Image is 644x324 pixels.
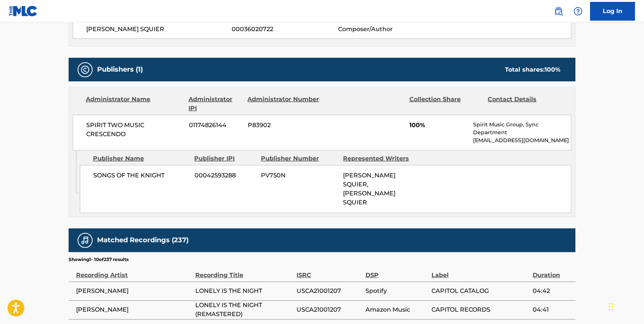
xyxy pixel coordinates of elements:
[609,295,613,318] div: Drag
[297,263,361,280] div: ISRC
[338,25,435,34] span: Composer/Author
[554,7,563,16] img: search
[76,286,192,295] span: [PERSON_NAME]
[431,286,529,295] span: CAPITOL CATALOG
[76,263,192,280] div: Recording Artist
[551,4,566,19] a: Public Search
[365,263,428,280] div: DSP
[473,121,571,136] p: Spirit Music Group, Sync Department
[9,6,38,16] img: MLC Logo
[195,301,293,319] span: LONELY IS THE NIGHT (REMASTERED)
[195,286,293,295] span: LONELY IS THE NIGHT
[473,136,571,144] p: [EMAIL_ADDRESS][DOMAIN_NAME]
[431,263,529,280] div: Label
[69,256,129,263] p: Showing 1 - 10 of 237 results
[93,154,189,163] div: Publisher Name
[297,286,361,295] span: USCA21001207
[431,305,529,314] span: CAPITOL RECORDS
[488,95,560,113] div: Contact Details
[195,263,293,280] div: Recording Title
[343,172,395,206] span: [PERSON_NAME] SQUIER, [PERSON_NAME] SQUIER
[261,154,337,163] div: Publisher Number
[571,4,586,19] div: Help
[261,171,337,180] span: PV750N
[607,288,644,324] iframe: Chat Widget
[81,65,90,74] img: Publishers
[365,305,428,314] span: Amazon Music
[76,305,192,314] span: [PERSON_NAME]
[533,263,572,280] div: Duration
[97,65,143,74] h5: Publishers (1)
[409,95,482,113] div: Collection Share
[505,65,560,74] div: Total shares:
[590,2,635,21] a: Log In
[545,66,560,73] span: 100 %
[93,171,189,180] span: SONGS OF THE KNIGHT
[86,121,183,139] span: SPIRIT TWO MUSIC CRESCENDO
[533,305,572,314] span: 04:41
[232,25,338,34] span: 00036020722
[365,286,428,295] span: Spotify
[81,236,90,245] img: Matched Recordings
[409,121,467,130] span: 100%
[533,286,572,295] span: 04:42
[86,25,232,34] span: [PERSON_NAME] SQUIER
[194,154,255,163] div: Publisher IPI
[247,95,320,113] div: Administrator Number
[189,121,242,130] span: 01174826144
[189,95,242,113] div: Administrator IPI
[195,171,255,180] span: 00042593288
[248,121,321,130] span: P83902
[97,236,189,244] h5: Matched Recordings (237)
[574,7,583,16] img: help
[86,95,183,113] div: Administrator Name
[297,305,361,314] span: USCA21001207
[343,154,419,163] div: Represented Writers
